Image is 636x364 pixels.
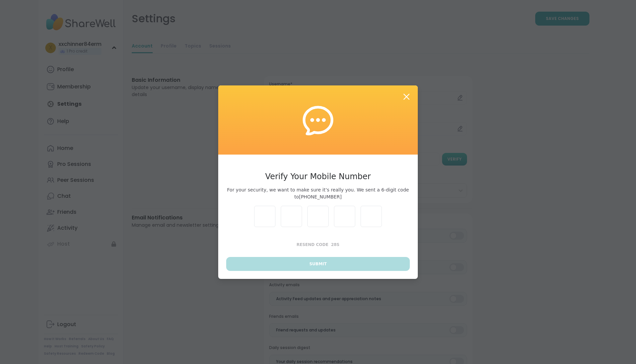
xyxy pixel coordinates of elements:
h3: Verify Your Mobile Number [226,171,410,182]
span: Submit [309,261,327,267]
button: Resend Code28s [226,238,410,252]
span: Resend Code [297,242,329,247]
button: Submit [226,257,410,271]
span: For your security, we want to make sure it’s really you. We sent a 6-digit code to [PHONE_NUMBER] [226,186,410,200]
span: 28 s [331,242,339,247]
